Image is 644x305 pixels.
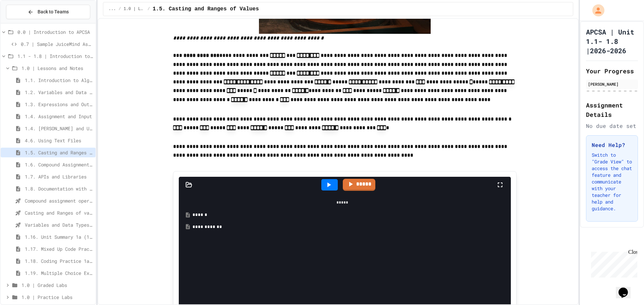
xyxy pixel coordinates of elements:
span: Compound assignment operators - Quiz [25,197,93,204]
button: Back to Teams [6,5,90,19]
span: ... [109,6,116,12]
span: 1.0 | Lessons and Notes [124,6,145,12]
span: 1.0 | Practice Labs [21,294,93,301]
span: 1.5. Casting and Ranges of Values [153,5,259,13]
span: 0.0 | Introduction to APCSA [17,28,93,35]
span: 1.18. Coding Practice 1a (1.1-1.6) [25,257,93,264]
div: No due date set [586,122,638,130]
span: 0.7 | Sample JuiceMind Assignment - [GEOGRAPHIC_DATA] [21,41,93,48]
span: 4.6. Using Text Files [25,137,93,144]
div: [PERSON_NAME] [588,81,636,87]
span: 1.0 | Graded Labs [21,282,93,289]
span: 1.4. Assignment and Input [25,113,93,120]
span: 1.2. Variables and Data Types [25,89,93,96]
span: 1.16. Unit Summary 1a (1.1-1.6) [25,233,93,240]
span: 1.19. Multiple Choice Exercises for Unit 1a (1.1-1.6) [25,270,93,277]
div: Chat with us now!Close [3,3,46,43]
h2: Your Progress [586,66,638,76]
h1: APCSA | Unit 1.1- 1.8 |2026-2026 [586,27,638,55]
span: Variables and Data Types - Quiz [25,221,93,228]
span: Back to Teams [38,8,69,15]
span: Casting and Ranges of variables - Quiz [25,209,93,216]
span: 1.17. Mixed Up Code Practice 1.1-1.6 [25,245,93,252]
h3: Need Help? [592,141,632,149]
span: / [118,6,121,12]
span: 1.7. APIs and Libraries [25,173,93,180]
div: My Account [585,3,606,18]
span: 1.1. Introduction to Algorithms, Programming, and Compilers [25,77,93,84]
span: 1.1 - 1.8 | Introduction to Java [17,53,93,60]
iframe: chat widget [588,249,637,278]
p: Switch to "Grade View" to access the chat feature and communicate with your teacher for help and ... [592,152,632,212]
span: 1.3. Expressions and Output [New] [25,101,93,108]
span: 1.0 | Lessons and Notes [21,65,93,72]
span: / [148,6,150,12]
span: 1.4. [PERSON_NAME] and User Input [25,125,93,132]
span: 1.8. Documentation with Comments and Preconditions [25,185,93,192]
iframe: chat widget [616,278,637,298]
span: 1.6. Compound Assignment Operators [25,161,93,168]
span: 1.5. Casting and Ranges of Values [25,149,93,156]
h2: Assignment Details [586,100,638,119]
